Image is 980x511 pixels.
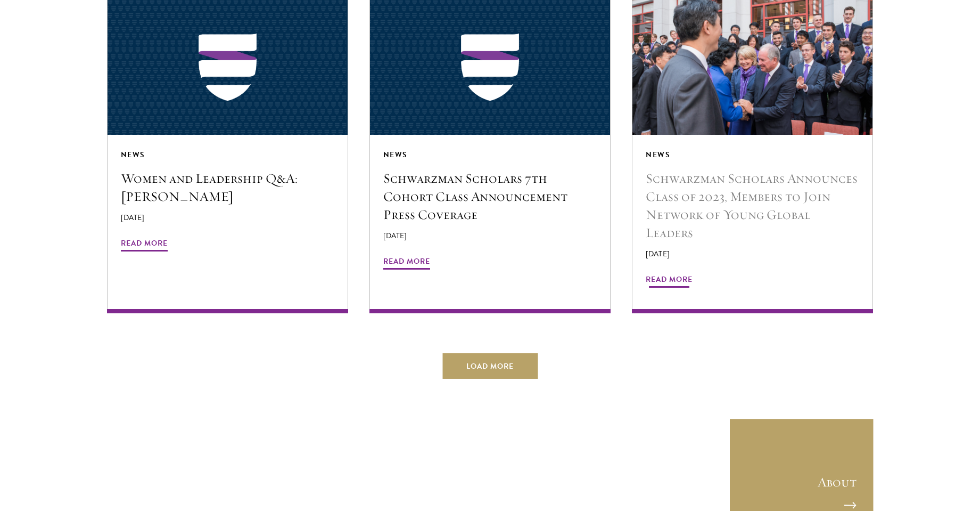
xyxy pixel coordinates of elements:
p: [DATE] [121,212,334,223]
div: News [646,148,859,161]
h5: Schwarzman Scholars Announces Class of 2023, Members to Join Network of Young Global Leaders [646,169,859,242]
span: Read More [646,273,693,289]
p: [DATE] [646,248,859,259]
h5: Schwarzman Scholars 7th Cohort Class Announcement Press Coverage [383,169,597,224]
div: News [383,148,597,161]
h5: Women and Leadership Q&A: [PERSON_NAME] [121,169,334,206]
button: Load More [442,353,538,379]
span: Read More [383,255,430,271]
p: [DATE] [383,230,597,241]
div: News [121,148,334,161]
span: Read More [121,237,168,253]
